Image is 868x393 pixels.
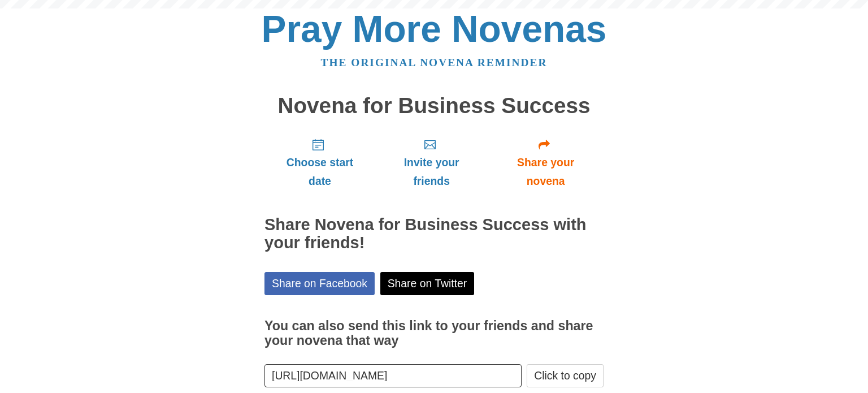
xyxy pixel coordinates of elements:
span: Share your novena [499,153,592,191]
h2: Share Novena for Business Success with your friends! [264,216,604,252]
a: The original novena reminder [321,57,548,68]
span: Choose start date [276,153,364,191]
a: Pray More Novenas [262,8,607,50]
a: Share your novena [488,129,604,196]
a: Share on Twitter [380,272,475,295]
span: Invite your friends [387,153,476,191]
a: Choose start date [264,129,375,196]
a: Invite your friends [375,129,488,196]
h3: You can also send this link to your friends and share your novena that way [264,319,604,348]
button: Click to copy [527,364,604,387]
a: Share on Facebook [264,272,375,295]
h1: Novena for Business Success [264,94,604,118]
